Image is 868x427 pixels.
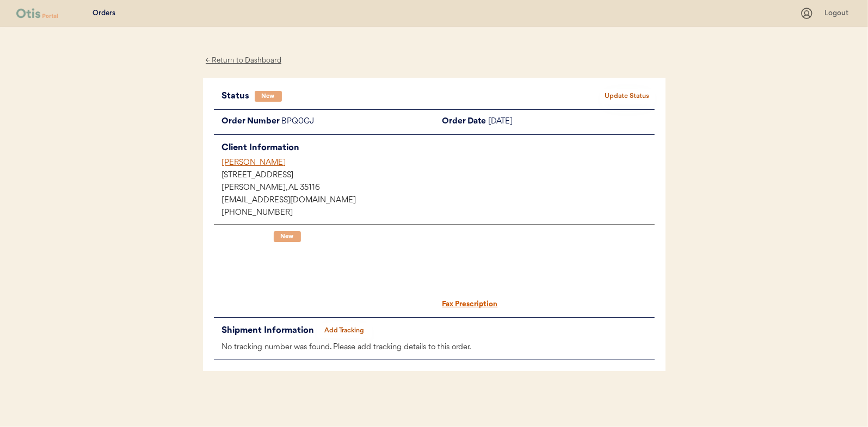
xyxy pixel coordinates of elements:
div: [PERSON_NAME] [222,157,655,169]
div: Client Information [222,140,655,156]
button: Add Tracking [317,323,372,338]
div: [STREET_ADDRESS] [222,172,655,180]
div: No tracking number was found. Please add tracking details to this order. [214,341,655,355]
div: Shipment Information [222,323,317,338]
div: Fax Prescription [434,298,498,312]
div: [EMAIL_ADDRESS][DOMAIN_NAME] [222,197,655,205]
div: [PERSON_NAME], AL 35116 [222,184,655,192]
div: Orders [93,8,115,19]
div: [PHONE_NUMBER] [222,209,655,217]
button: Update Status [600,89,655,104]
div: BPQ0GJ [282,115,434,129]
div: Order Number [214,115,282,129]
div: [DATE] [489,115,655,129]
div: Logout [824,8,852,19]
div: ← Return to Dashboard [203,54,285,67]
div: Order Date [434,115,489,129]
div: Status [222,89,255,104]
